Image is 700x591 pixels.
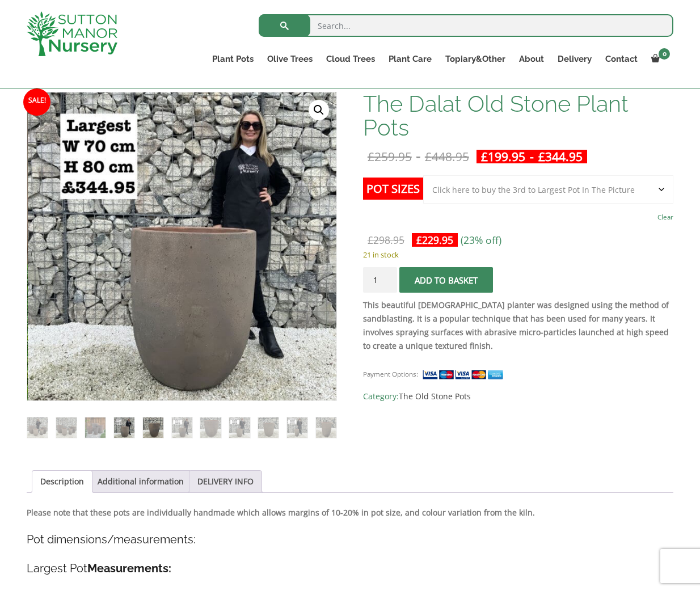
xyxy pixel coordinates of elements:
[416,233,453,247] bdi: 229.95
[476,150,587,163] ins: -
[197,471,254,492] a: DELIVERY INFO
[461,233,501,247] span: (23% off)
[416,233,422,247] span: £
[27,560,673,577] h4: Largest Pot
[309,100,329,120] a: View full-screen image gallery
[659,48,670,60] span: 0
[644,51,673,67] a: 0
[316,417,336,438] img: The Dalat Old Stone Plant Pots - Image 11
[598,51,644,67] a: Contact
[363,267,397,293] input: Product quantity
[363,92,673,140] h1: The Dalat Old Stone Plant Pots
[143,417,163,438] img: The Dalat Old Stone Plant Pots - Image 5
[382,51,438,67] a: Plant Care
[368,149,374,164] span: £
[399,267,493,293] button: Add to basket
[399,391,471,402] a: The Old Stone Pots
[657,209,673,225] a: Clear options
[85,417,106,438] img: The Dalat Old Stone Plant Pots - Image 3
[258,417,279,438] img: The Dalat Old Stone Plant Pots - Image 9
[319,51,382,67] a: Cloud Trees
[200,417,221,438] img: The Dalat Old Stone Plant Pots - Image 7
[27,531,673,548] h4: Pot dimensions/measurements:
[229,417,250,438] img: The Dalat Old Stone Plant Pots - Image 8
[363,248,673,261] p: 21 in stock
[98,471,184,492] a: Additional information
[205,51,260,67] a: Plant Pots
[425,149,432,164] span: £
[422,369,507,381] img: payment supported
[363,370,418,378] small: Payment Options:
[259,14,673,37] input: Search...
[551,51,598,67] a: Delivery
[23,88,50,116] span: Sale!
[287,417,307,438] img: The Dalat Old Stone Plant Pots - Image 10
[114,417,134,438] img: The Dalat Old Stone Plant Pots - Image 4
[363,178,423,200] label: Pot Sizes
[27,11,117,56] img: logo
[363,150,474,163] del: -
[512,51,551,67] a: About
[425,149,469,164] bdi: 448.95
[363,299,669,351] strong: This beautiful [DEMOGRAPHIC_DATA] planter was designed using the method of sandblasting. It is a ...
[27,417,48,438] img: The Dalat Old Stone Plant Pots
[87,562,171,575] strong: Measurements:
[438,51,512,67] a: Topiary&Other
[27,507,535,518] strong: Please note that these pots are individually handmade which allows margins of 10-20% in pot size,...
[40,471,84,492] a: Description
[481,149,525,164] bdi: 199.95
[172,417,192,438] img: The Dalat Old Stone Plant Pots - Image 6
[481,149,488,164] span: £
[56,417,77,438] img: The Dalat Old Stone Plant Pots - Image 2
[260,51,319,67] a: Olive Trees
[538,149,545,164] span: £
[368,233,373,247] span: £
[368,233,404,247] bdi: 298.95
[538,149,583,164] bdi: 344.95
[363,390,673,403] span: Category:
[368,149,412,164] bdi: 259.95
